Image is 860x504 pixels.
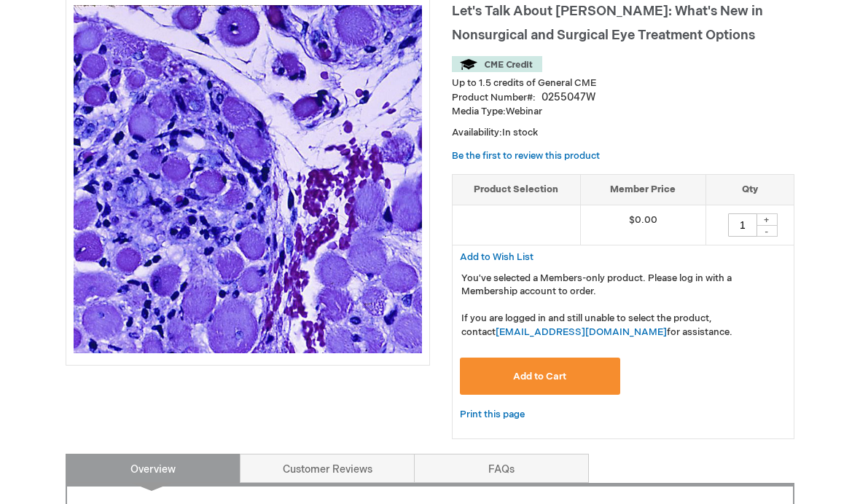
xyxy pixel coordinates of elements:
span: In stock [502,127,538,139]
a: Customer Reviews [240,454,415,484]
button: Add to Cart [460,358,620,395]
a: Add to Wish List [460,251,533,264]
a: [EMAIL_ADDRESS][DOMAIN_NAME] [496,327,667,339]
li: Up to 1.5 credits of General CME [452,77,794,91]
input: Qty [728,214,757,237]
a: FAQs [414,454,589,484]
th: Qty [705,176,794,206]
p: Availability: [452,127,794,141]
strong: Media Type: [452,106,506,118]
a: Be the first to review this product [452,151,600,162]
td: $0.00 [580,205,705,245]
span: Let's Talk About [PERSON_NAME]: What's New in Nonsurgical and Surgical Eye Treatment Options [452,4,763,44]
img: CME Credit [452,57,542,73]
div: + [756,214,778,227]
p: You've selected a Members-only product. Please log in with a Membership account to order. If you ... [461,272,785,340]
p: Webinar [452,106,794,119]
span: Add to Cart [513,371,566,383]
th: Member Price [580,176,705,206]
img: Let's Talk About TED: What's New in Nonsurgical and Surgical Eye Treatment Options [74,6,422,354]
th: Product Selection [453,176,580,206]
strong: Product Number [452,92,536,104]
a: Overview [66,454,241,484]
div: - [756,226,778,237]
div: 0255047W [542,91,595,106]
span: Add to Wish List [460,252,533,264]
a: Print this page [460,406,525,425]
